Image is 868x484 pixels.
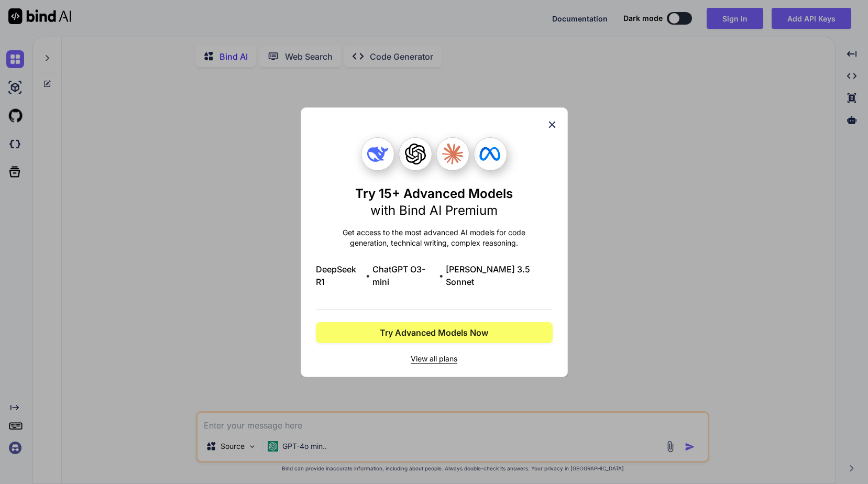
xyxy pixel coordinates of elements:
span: DeepSeek R1 [316,263,364,288]
button: Try Advanced Models Now [316,322,553,343]
span: • [439,269,444,282]
span: with Bind AI Premium [370,203,498,218]
span: • [366,269,370,282]
p: Get access to the most advanced AI models for code generation, technical writing, complex reasoning. [316,227,553,248]
span: View all plans [316,354,553,364]
span: Try Advanced Models Now [380,326,488,339]
span: [PERSON_NAME] 3.5 Sonnet [446,263,552,288]
span: ChatGPT O3-mini [372,263,437,288]
img: Deepseek [367,144,388,164]
h1: Try 15+ Advanced Models [355,185,513,219]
